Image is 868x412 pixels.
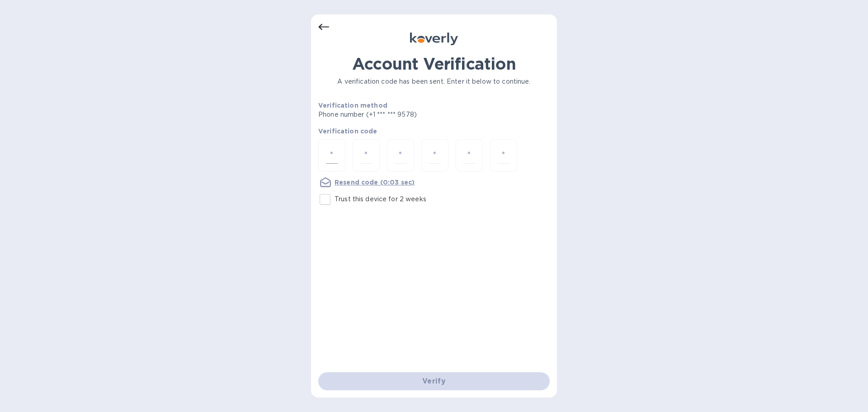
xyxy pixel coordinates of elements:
[318,127,550,136] p: Verification code
[318,102,387,109] b: Verification method
[318,77,550,86] p: A verification code has been sent. Enter it below to continue.
[318,54,550,73] h1: Account Verification
[335,194,426,204] p: Trust this device for 2 weeks
[318,110,486,119] p: Phone number (+1 *** *** 9578)
[335,179,415,186] u: Resend code (0:03 sec)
